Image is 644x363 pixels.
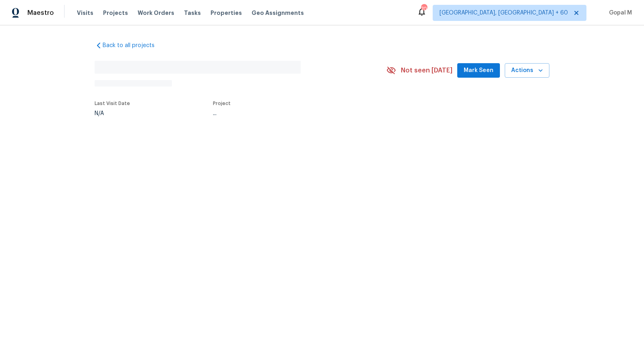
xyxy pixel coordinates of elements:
span: Properties [211,9,242,17]
span: Project [213,101,231,106]
span: Mark Seen [464,66,493,76]
span: Visits [77,9,93,17]
div: 703 [421,5,427,13]
span: Tasks [184,10,201,16]
span: Work Orders [138,9,174,17]
span: Actions [511,66,543,76]
span: Geo Assignments [252,9,304,17]
button: Mark Seen [457,63,500,78]
a: Back to all projects [95,41,172,49]
span: Gopal M [606,9,632,17]
span: Not seen [DATE] [401,66,452,74]
span: Last Visit Date [95,101,130,106]
div: ... [213,111,367,116]
div: N/A [95,111,130,116]
button: Actions [505,63,549,78]
span: [GEOGRAPHIC_DATA], [GEOGRAPHIC_DATA] + 60 [440,9,568,17]
span: Projects [103,9,128,17]
span: Maestro [27,9,54,17]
